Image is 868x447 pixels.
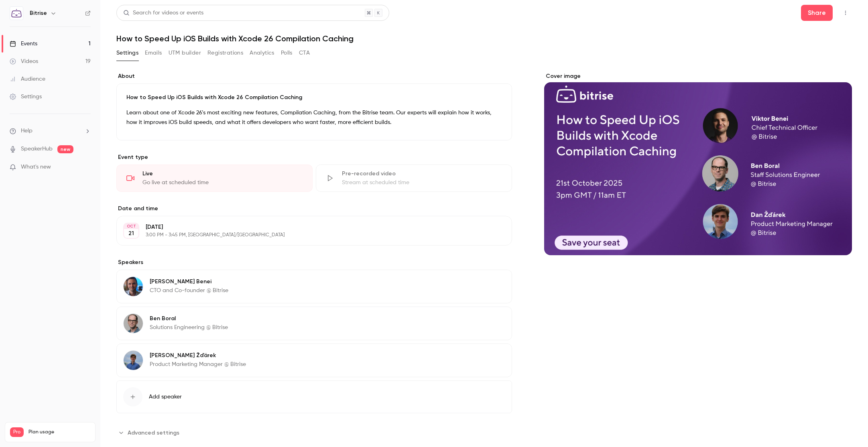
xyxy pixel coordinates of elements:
[116,153,512,161] p: Event type
[281,47,293,59] button: Polls
[342,170,502,178] div: Pre-recorded video
[30,9,47,17] h6: Bitrise
[21,145,53,153] a: SpeakerHub
[10,427,24,437] span: Pro
[124,314,143,333] img: Ben Boral
[10,93,42,101] div: Settings
[116,426,512,439] section: Advanced settings
[146,223,470,231] p: [DATE]
[21,163,51,171] span: What's new
[10,75,45,83] div: Audience
[150,286,228,295] p: CTO and Co-founder @ Bitrise
[544,72,852,255] section: Cover image
[126,93,502,102] p: How to Speed Up iOS Builds with Xcode 26 Compilation Caching
[10,7,23,20] img: Bitrise
[57,145,73,153] span: new
[150,278,228,286] p: [PERSON_NAME] Benei
[142,170,303,178] div: Live
[28,429,90,435] span: Plan usage
[149,393,182,401] span: Add speaker
[10,127,91,135] li: help-dropdown-opener
[316,165,512,192] div: Pre-recorded videoStream at scheduled time
[142,179,303,187] div: Go live at scheduled time
[150,360,246,368] p: Product Marketing Manager @ Bitrise
[124,277,143,296] img: Viktor Benei
[126,108,502,127] p: Learn about one of Xcode 26’s most exciting new features, Compilation Caching, from the Bitrise t...
[116,380,512,413] button: Add speaker
[116,343,512,377] div: Dan Žďárek[PERSON_NAME] ŽďárekProduct Marketing Manager @ Bitrise
[150,352,246,360] p: [PERSON_NAME] Žďárek
[116,34,852,43] h1: How to Speed Up iOS Builds with Xcode 26 Compilation Caching
[10,40,37,48] div: Events
[116,72,512,80] label: About
[207,47,243,59] button: Registrations
[116,165,313,192] div: LiveGo live at scheduled time
[128,230,134,238] p: 21
[250,47,274,59] button: Analytics
[544,72,852,80] label: Cover image
[124,351,143,370] img: Dan Žďárek
[801,5,833,21] button: Share
[145,47,162,59] button: Emails
[150,315,228,323] p: Ben Boral
[299,47,310,59] button: CTA
[124,223,138,229] div: OCT
[116,270,512,303] div: Viktor Benei[PERSON_NAME] BeneiCTO and Co-founder @ Bitrise
[116,258,512,266] label: Speakers
[116,307,512,340] div: Ben BoralBen BoralSolutions Engineering @ Bitrise
[169,47,201,59] button: UTM builder
[21,127,33,135] span: Help
[123,9,203,17] div: Search for videos or events
[10,57,38,65] div: Videos
[81,164,91,171] iframe: Noticeable Trigger
[146,232,470,238] p: 3:00 PM - 3:45 PM, [GEOGRAPHIC_DATA]/[GEOGRAPHIC_DATA]
[116,47,138,59] button: Settings
[116,205,512,213] label: Date and time
[128,429,179,437] span: Advanced settings
[116,426,184,439] button: Advanced settings
[342,179,502,187] div: Stream at scheduled time
[150,323,228,331] p: Solutions Engineering @ Bitrise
